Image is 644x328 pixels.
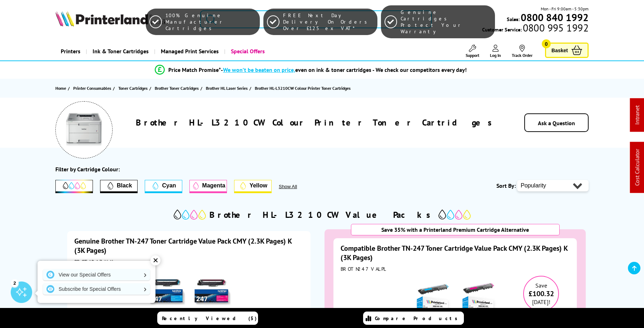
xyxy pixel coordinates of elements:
a: Subscribe for Special Offers [43,283,150,295]
button: Magenta [189,180,227,193]
span: 0 [542,39,551,48]
span: Black [117,182,132,189]
span: Yellow [249,182,267,189]
span: FREE Next Day Delivery On Orders Over £125 ex VAT* [283,12,373,31]
a: Ask a Question [538,119,575,127]
span: Log In [490,53,501,58]
span: Compare Products [375,315,461,322]
span: Recently Viewed (5) [162,315,257,322]
span: We won’t be beaten on price, [223,66,295,73]
div: Save 35% with a Printerland Premium Cartridge Alternative [351,224,560,235]
a: Managed Print Services [154,42,224,60]
a: Home [55,84,68,92]
a: Printer Consumables [73,84,113,92]
div: Filter by Cartridge Colour: [55,166,120,173]
span: Save [535,282,547,289]
a: Special Offers [224,42,270,60]
a: Track Order [512,45,532,58]
span: Basket [551,45,568,55]
span: 100% Genuine Manufacturer Cartridges [165,12,256,31]
a: Genuine Brother TN-247 Toner Cartridge Value Pack CMY (2.3K Pages) K (3K Pages) [74,236,292,255]
li: modal_Promise [40,64,582,76]
a: Brother Toner Cartridges [155,84,200,92]
span: [DATE]! [532,298,550,305]
span: Printer Consumables [73,84,111,92]
span: Toner Cartridges [118,84,148,92]
a: Log In [490,45,501,58]
a: Support [466,45,479,58]
a: Intranet [634,106,641,125]
span: Cyan [162,182,176,189]
h1: Brother HL-L3210CW Colour Printer Toner Cartridges [136,117,496,128]
a: Brother HL Laser Series [206,84,249,92]
a: Ink & Toner Cartridges [86,42,154,60]
a: Printers [55,42,86,60]
img: Brother HL-L3210CW Colour Printer Toner Cartridges [66,112,102,148]
span: Magenta [202,182,226,189]
span: Support [466,53,479,58]
span: Brother HL Laser Series [206,84,248,92]
span: Genuine Cartridges Protect Your Warranty [401,9,491,35]
div: BROTN247VALPL [341,266,570,272]
div: ✕ [150,255,160,265]
span: Ink & Toner Cartridges [93,42,149,60]
span: Price Match Promise* [168,66,221,73]
span: Brother HL-L3210CW Colour Printer Toner Cartridges [255,85,351,91]
div: BROTN247VAL [74,259,303,265]
a: View our Special Offers [43,269,150,280]
a: Basket 0 [545,43,589,58]
button: Yellow [234,180,272,193]
button: Show All [279,184,316,189]
a: Compatible Brother TN-247 Toner Cartridge Value Pack CMY (2.3K Pages) K (3K Pages) [341,244,568,262]
span: Sort By: [496,182,516,189]
button: Filter by Black [100,180,138,193]
a: Toner Cartridges [118,84,149,92]
span: £100.32 [524,289,558,298]
a: Recently Viewed (5) [157,312,258,325]
a: Cost Calculator [634,149,641,186]
a: Compare Products [363,312,464,325]
div: 2 [11,279,19,287]
div: - even on ink & toner cartridges - We check our competitors every day! [221,66,467,73]
h2: Brother HL-L3210CW Value Packs [209,209,435,220]
span: Brother Toner Cartridges [155,84,199,92]
button: Cyan [145,180,182,193]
